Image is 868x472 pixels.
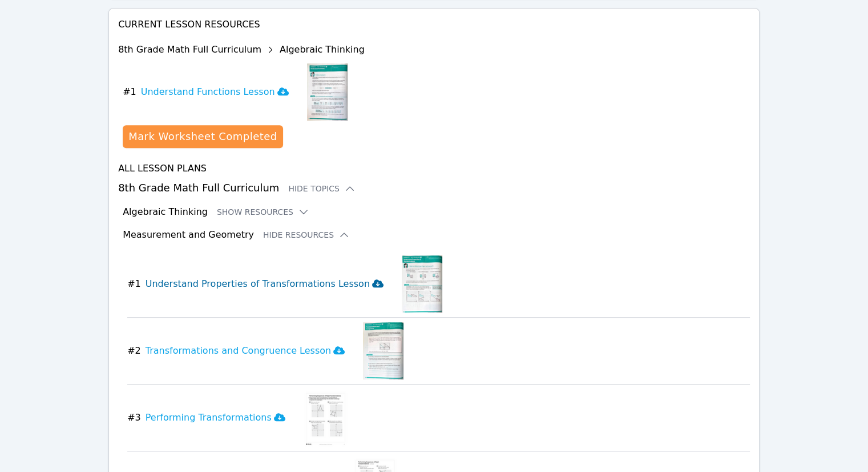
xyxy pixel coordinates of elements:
h3: Understand Properties of Transformations Lesson [146,277,383,291]
button: #1Understand Properties of Transformations Lesson [127,255,393,313]
h3: Algebraic Thinking [123,205,208,219]
button: #2Transformations and Congruence Lesson [127,322,354,379]
span: # 1 [127,277,141,291]
h4: All Lesson Plans [118,162,750,175]
h3: 8th Grade Math Full Curriculum [118,180,750,196]
button: #1Understand Functions Lesson [123,63,297,121]
button: Hide Topics [288,183,356,194]
button: Show Resources [217,206,309,218]
img: Performing Transformations [304,389,348,446]
span: # 3 [127,411,141,425]
img: Understand Properties of Transformations Lesson [402,255,442,313]
h4: Current Lesson Resources [118,18,750,31]
h3: Measurement and Geometry [123,228,254,242]
h3: Transformations and Congruence Lesson [146,344,345,358]
button: #3Performing Transformations [127,389,294,446]
div: Mark Worksheet Completed [128,129,277,145]
img: Transformations and Congruence Lesson [363,322,403,379]
h3: Performing Transformations [146,411,285,425]
span: # 2 [127,344,141,358]
h3: Understand Functions Lesson [141,85,289,99]
img: Understand Functions Lesson [307,63,348,121]
button: Hide Resources [263,229,350,241]
span: # 1 [123,85,136,99]
button: Mark Worksheet Completed [123,125,282,148]
div: 8th Grade Math Full Curriculum Algebraic Thinking [118,41,365,59]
